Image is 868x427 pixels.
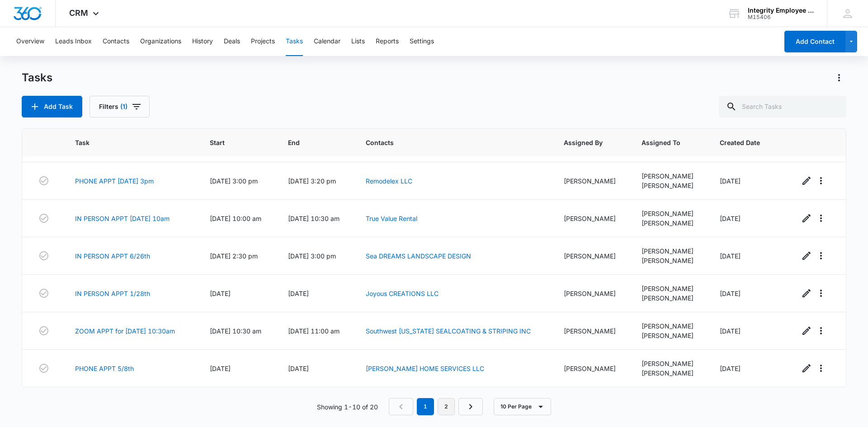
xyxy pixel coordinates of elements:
[22,96,82,117] button: Add Task
[366,138,528,147] span: Contacts
[366,215,417,222] a: True Value Rental
[286,27,303,56] button: Tasks
[642,256,698,265] div: [PERSON_NAME]
[642,321,698,331] div: [PERSON_NAME]
[288,138,331,147] span: End
[210,327,261,335] span: [DATE] 10:30 am
[376,27,399,56] button: Reports
[564,251,620,261] div: [PERSON_NAME]
[642,138,685,147] span: Assigned To
[366,365,484,372] a: [PERSON_NAME] HOME SERVICES LLC
[720,252,741,260] span: [DATE]
[69,8,88,18] span: CRM
[784,31,845,52] button: Add Contact
[75,289,150,298] a: IN PERSON APPT 1/28th
[642,331,698,340] div: [PERSON_NAME]
[75,326,175,336] a: ZOOM APPT for [DATE] 10:30am
[720,290,741,297] span: [DATE]
[75,138,175,147] span: Task
[210,252,258,260] span: [DATE] 2:30 pm
[317,402,378,412] p: Showing 1-10 of 20
[642,218,698,228] div: [PERSON_NAME]
[564,364,620,373] div: [PERSON_NAME]
[564,176,620,186] div: [PERSON_NAME]
[75,251,150,261] a: IN PERSON APPT 6/26th
[351,27,365,56] button: Lists
[720,327,741,335] span: [DATE]
[210,215,261,222] span: [DATE] 10:00 am
[642,209,698,218] div: [PERSON_NAME]
[564,289,620,298] div: [PERSON_NAME]
[720,138,764,147] span: Created Date
[494,398,551,415] button: 10 Per Page
[192,27,213,56] button: History
[366,290,439,297] a: Joyous CREATIONS LLC
[140,27,181,56] button: Organizations
[120,103,127,110] span: (1)
[410,27,434,56] button: Settings
[75,214,170,223] a: IN PERSON APPT [DATE] 10am
[642,171,698,181] div: [PERSON_NAME]
[210,177,258,185] span: [DATE] 3:00 pm
[288,290,309,297] span: [DATE]
[288,252,336,260] span: [DATE] 3:00 pm
[251,27,275,56] button: Projects
[564,326,620,336] div: [PERSON_NAME]
[642,293,698,303] div: [PERSON_NAME]
[564,138,607,147] span: Assigned By
[748,7,814,14] div: account name
[458,398,483,415] a: Next Page
[642,368,698,378] div: [PERSON_NAME]
[210,365,231,372] span: [DATE]
[16,27,44,56] button: Overview
[720,215,741,222] span: [DATE]
[103,27,129,56] button: Contacts
[75,176,154,186] a: PHONE APPT [DATE] 3pm
[642,284,698,293] div: [PERSON_NAME]
[210,290,231,297] span: [DATE]
[642,359,698,368] div: [PERSON_NAME]
[748,14,814,20] div: account id
[55,27,92,56] button: Leads Inbox
[288,327,340,335] span: [DATE] 11:00 am
[366,252,471,260] a: Sea DREAMS LANDSCAPE DESIGN
[642,181,698,190] div: [PERSON_NAME]
[719,96,846,117] input: Search Tasks
[90,96,150,117] button: Filters(1)
[210,138,253,147] span: Start
[417,398,434,415] em: 1
[366,177,412,185] a: Remodelex LLC
[314,27,340,56] button: Calendar
[366,327,531,335] a: Southwest [US_STATE] SEALCOATING & STRIPING INC
[720,365,741,372] span: [DATE]
[288,177,336,185] span: [DATE] 3:20 pm
[224,27,240,56] button: Deals
[564,214,620,223] div: [PERSON_NAME]
[642,246,698,256] div: [PERSON_NAME]
[438,398,455,415] a: Page 2
[288,215,340,222] span: [DATE] 10:30 am
[720,177,741,185] span: [DATE]
[75,364,134,373] a: PHONE APPT 5/8th
[832,70,846,85] button: Actions
[288,365,309,372] span: [DATE]
[389,398,483,415] nav: Pagination
[22,71,52,84] h1: Tasks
